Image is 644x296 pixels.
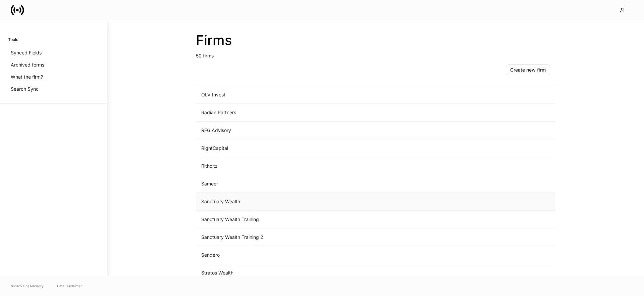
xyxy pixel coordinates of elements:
td: Sanctuary Wealth Training [196,211,444,228]
a: Data Disclaimer [57,283,82,289]
p: Archived forms [11,61,44,68]
td: OLV Invest [196,86,444,104]
button: Create new firm [506,65,550,75]
td: Ritholtz [196,157,444,175]
a: Synced Fields [8,47,99,59]
p: Synced Fields [11,49,42,56]
p: 50 firms [196,48,555,59]
div: Create new firm [510,68,546,72]
a: Archived forms [8,59,99,71]
td: Sanctuary Wealth Training 2 [196,228,444,246]
span: © 2025 OneAdvisory [11,283,44,289]
p: Search Sync [11,86,39,92]
td: RFG Advisory [196,122,444,139]
td: Sanctuary Wealth [196,193,444,211]
td: RightCapital [196,139,444,157]
td: Sameer [196,175,444,193]
td: Stratos Wealth [196,264,444,282]
a: What the firm? [8,71,99,83]
a: Search Sync [8,83,99,95]
h6: Tools [8,36,18,43]
td: Sendero [196,246,444,264]
td: Radian Partners [196,104,444,122]
h2: Firms [196,32,555,48]
p: What the firm? [11,74,43,80]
